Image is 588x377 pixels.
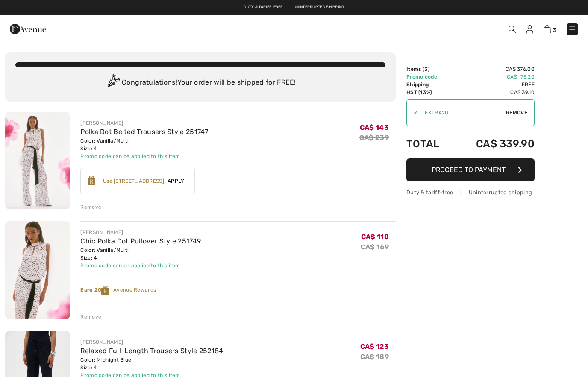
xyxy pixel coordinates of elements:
[80,137,208,152] div: Color: Vanilla/Multi Size: 4
[453,73,535,81] td: CA$ -75.20
[164,177,188,185] span: Apply
[406,129,453,158] td: Total
[432,166,506,174] span: Proceed to Payment
[361,233,389,241] span: CA$ 110
[406,81,453,88] td: Shipping
[80,338,223,346] div: [PERSON_NAME]
[406,158,535,181] button: Proceed to Payment
[15,74,385,91] div: Congratulations! Your order will be shipped for FREE!
[80,356,223,371] div: Color: Midnight Blue Size: 4
[80,313,101,321] div: Remove
[453,65,535,73] td: CA$ 376.00
[80,246,201,262] div: Color: Vanilla/Multi Size: 4
[506,109,527,117] span: Remove
[80,287,113,293] strong: Earn 20
[361,243,389,251] s: CA$ 169
[103,177,164,185] div: Use [STREET_ADDRESS]
[406,88,453,96] td: HST (13%)
[101,286,109,295] img: Reward-Logo.svg
[406,188,535,196] div: Duty & tariff-free | Uninterrupted shipping
[360,123,389,132] span: CA$ 143
[80,203,101,211] div: Remove
[544,24,556,34] a: 3
[453,81,535,88] td: Free
[509,26,516,33] img: Search
[10,20,46,38] img: 1ère Avenue
[359,134,389,142] s: CA$ 239
[544,25,551,33] img: Shopping Bag
[453,129,535,158] td: CA$ 339.90
[406,73,453,81] td: Promo code
[10,24,46,32] a: 1ère Avenue
[105,74,122,91] img: Congratulation2.svg
[80,237,201,245] a: Chic Polka Dot Pullover Style 251749
[80,347,223,355] a: Relaxed Full-Length Trousers Style 252184
[424,66,428,72] span: 3
[5,112,70,209] img: Polka Dot Belted Trousers Style 251747
[360,353,389,361] s: CA$ 189
[453,88,535,96] td: CA$ 39.10
[406,65,453,73] td: Items ( )
[80,152,208,160] div: Promo code can be applied to this item
[80,262,201,269] div: Promo code can be applied to this item
[360,342,389,351] span: CA$ 123
[80,228,201,236] div: [PERSON_NAME]
[88,176,95,185] img: Reward-Logo.svg
[568,25,576,34] img: Menu
[526,25,533,34] img: My Info
[407,109,418,117] div: ✔
[80,286,396,295] div: Avenue Rewards
[418,100,506,126] input: Promo code
[5,221,70,319] img: Chic Polka Dot Pullover Style 251749
[80,128,208,136] a: Polka Dot Belted Trousers Style 251747
[80,119,208,127] div: [PERSON_NAME]
[553,27,556,33] span: 3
